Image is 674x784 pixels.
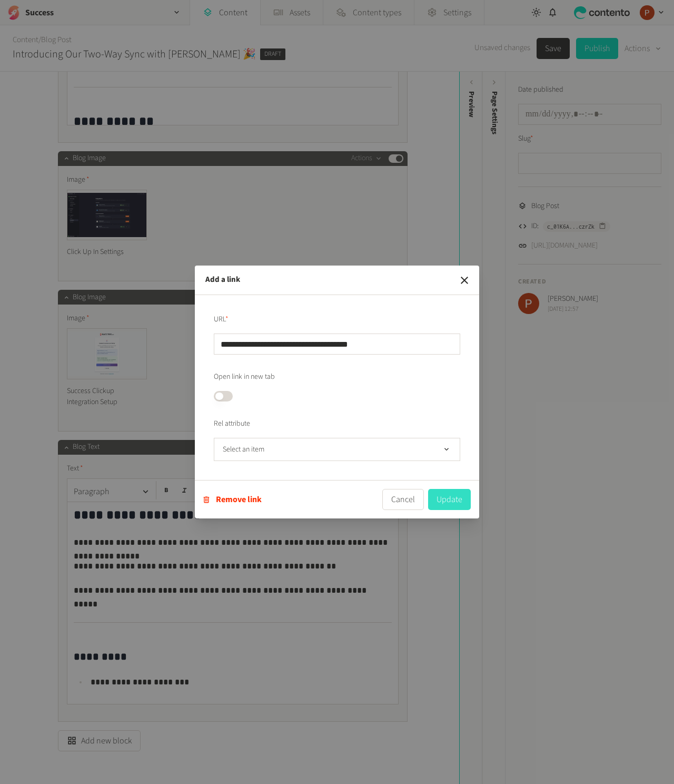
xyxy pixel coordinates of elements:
[205,274,240,286] h2: Add a link
[214,438,460,461] button: Select an item
[428,489,471,510] button: Update
[214,371,275,383] label: Open link in new tab
[382,489,424,510] button: Cancel
[214,314,229,325] label: URL
[203,489,262,510] button: Remove link
[214,418,250,429] label: Rel attribute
